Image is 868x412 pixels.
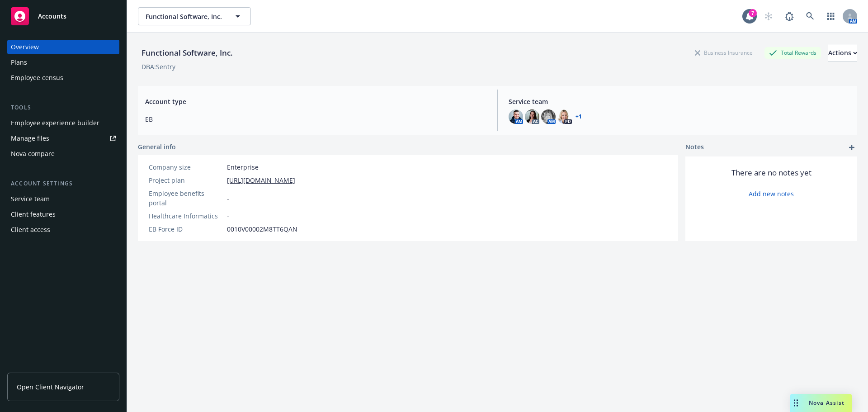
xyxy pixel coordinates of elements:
[790,394,852,412] button: Nova Assist
[822,7,840,25] a: Switch app
[780,7,798,25] a: Report a Bug
[145,114,486,124] span: EB
[828,44,857,62] div: Actions
[509,97,850,106] span: Service team
[11,116,99,130] div: Employee experience builder
[11,131,49,146] div: Manage files
[11,207,56,222] div: Client features
[11,40,39,54] div: Overview
[138,47,236,59] div: Functional Software, Inc.
[11,147,55,161] div: Nova compare
[790,394,802,412] div: Drag to move
[146,12,224,21] span: Functional Software, Inc.
[7,40,119,54] a: Overview
[11,71,63,85] div: Employee census
[227,175,295,185] a: [URL][DOMAIN_NAME]
[7,179,119,188] div: Account settings
[227,224,297,234] span: 0010V00002M8TT6QAN
[7,103,119,112] div: Tools
[149,189,223,208] div: Employee benefits portal
[227,194,229,203] span: -
[138,142,176,152] span: General info
[541,109,556,124] img: photo
[759,7,778,25] a: Start snowing
[731,167,811,178] span: There are no notes yet
[576,114,582,119] a: +1
[7,4,119,29] a: Accounts
[149,211,223,221] div: Healthcare Informatics
[764,47,821,58] div: Total Rewards
[846,142,857,153] a: add
[7,116,119,130] a: Employee experience builder
[557,109,572,124] img: photo
[7,71,119,85] a: Employee census
[11,55,27,70] div: Plans
[7,131,119,146] a: Manage files
[7,147,119,161] a: Nova compare
[7,223,119,237] a: Client access
[11,192,50,206] div: Service team
[828,44,857,62] button: Actions
[11,223,50,237] div: Client access
[7,55,119,70] a: Plans
[145,97,486,106] span: Account type
[142,62,175,71] div: DBA: Sentry
[749,9,757,17] div: 7
[17,382,84,392] span: Open Client Navigator
[809,399,844,407] span: Nova Assist
[149,175,223,185] div: Project plan
[7,207,119,222] a: Client features
[227,162,259,172] span: Enterprise
[38,13,66,20] span: Accounts
[227,211,229,221] span: -
[685,142,704,153] span: Notes
[149,162,223,172] div: Company size
[801,7,819,25] a: Search
[525,109,539,124] img: photo
[138,7,251,25] button: Functional Software, Inc.
[690,47,757,58] div: Business Insurance
[149,224,223,234] div: EB Force ID
[509,109,523,124] img: photo
[749,189,794,199] a: Add new notes
[7,192,119,206] a: Service team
